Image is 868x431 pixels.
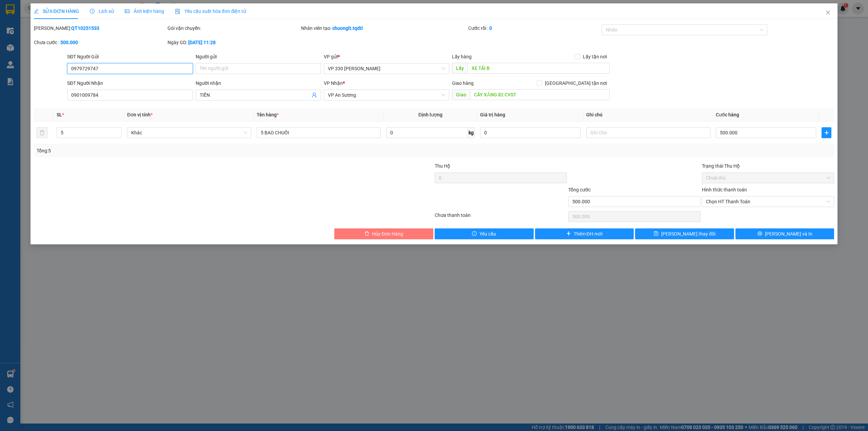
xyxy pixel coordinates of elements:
b: 0 [489,25,492,31]
div: SĐT Người Gửi [67,53,193,60]
span: user-add [312,92,317,98]
b: QT10251533 [71,25,99,31]
input: Dọc đường [468,63,610,74]
span: VP 330 Lê Duẫn [328,63,445,74]
span: VP An Sương [328,90,445,100]
span: Chưa thu [706,173,830,183]
span: [PERSON_NAME] thay đổi [661,230,715,238]
span: Lấy hàng [452,54,472,59]
div: Tổng: 5 [37,147,335,154]
div: Ngày GD: [167,39,300,46]
span: close [825,10,831,15]
th: Ghi chú [584,108,713,121]
button: delete [37,127,47,138]
b: chuonglt.tqdtl [332,25,363,31]
span: Lịch sử [90,8,114,14]
span: Thêm ĐH mới [574,230,603,238]
span: picture [125,9,130,14]
span: SỬA ĐƠN HÀNG [34,8,79,14]
div: Người nhận [196,79,321,87]
div: Cước rồi : [468,24,600,32]
span: Cước hàng [716,112,739,117]
div: Chưa cước : [34,39,166,46]
button: Close [818,3,837,22]
span: Giá trị hàng [480,112,505,117]
div: SĐT Người Nhận [67,79,193,87]
span: [PERSON_NAME] và In [765,230,812,238]
span: [GEOGRAPHIC_DATA] tận nơi [542,79,610,87]
div: VP gửi [324,53,449,60]
span: Tổng cước [568,187,591,192]
span: plus [566,231,571,237]
button: exclamation-circleYêu cầu [435,228,534,239]
button: save[PERSON_NAME] thay đổi [635,228,734,239]
span: exclamation-circle [472,231,477,237]
button: deleteHủy Đơn Hàng [334,228,433,239]
div: [PERSON_NAME]: [34,24,166,32]
button: plusThêm ĐH mới [535,228,634,239]
b: [DATE] 11:28 [188,40,216,45]
span: Định lượng [418,112,442,117]
div: Nhân viên tạo: [301,24,467,32]
div: Người gửi [196,53,321,60]
span: Lấy [452,63,468,74]
div: Chưa thanh toán [434,211,568,223]
span: VP Nhận [324,80,343,86]
span: Giao [452,89,470,100]
span: Khác [131,128,247,138]
input: VD: Bàn, Ghế [257,127,381,138]
button: printer[PERSON_NAME] và In [735,228,834,239]
span: SL [57,112,62,117]
button: plus [822,127,831,138]
span: Ảnh kiện hàng [125,8,164,14]
span: kg [468,127,475,138]
span: clock-circle [90,9,95,14]
label: Hình thức thanh toán [702,187,747,192]
span: Đơn vị tính [127,112,153,117]
span: edit [34,9,39,14]
span: Thu Hộ [435,163,450,169]
span: Giao hàng [452,80,474,86]
span: Hủy Đơn Hàng [372,230,403,238]
div: Trạng thái Thu Hộ [702,162,834,170]
input: Ghi Chú [586,127,710,138]
input: Dọc đường [470,89,610,100]
span: save [654,231,658,237]
span: plus [822,130,831,135]
span: delete [364,231,369,237]
span: Chọn HT Thanh Toán [706,196,830,207]
b: 500.000 [60,40,78,45]
span: printer [757,231,762,237]
span: Lấy tận nơi [580,53,610,60]
span: Yêu cầu xuất hóa đơn điện tử [175,8,246,14]
span: Yêu cầu [479,230,496,238]
span: Tên hàng [257,112,279,117]
div: Gói vận chuyển: [167,24,300,32]
img: icon [175,9,180,14]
